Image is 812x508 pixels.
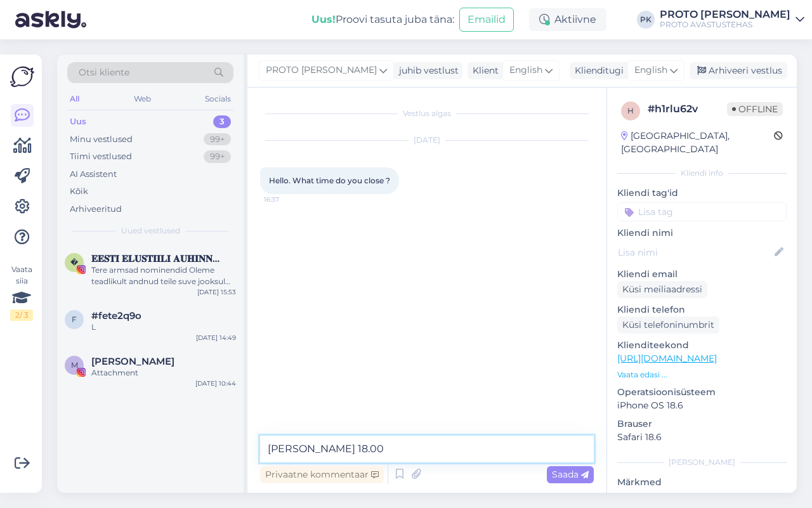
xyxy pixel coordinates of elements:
[617,457,787,468] div: [PERSON_NAME]
[91,310,141,322] span: #fete2q9o
[617,431,787,444] p: Safari 18.6
[617,339,787,352] p: Klienditeekond
[660,20,790,30] div: PROTO AVASTUSTEHAS
[195,379,236,388] div: [DATE] 10:44
[10,264,33,321] div: Vaata siia
[459,8,514,32] button: Emailid
[91,367,236,379] div: Attachment
[617,417,787,431] p: Brauser
[617,476,787,489] p: Märkmed
[264,195,311,204] span: 16:37
[79,66,129,79] span: Otsi kliente
[637,11,655,29] div: PK
[70,257,78,267] span: �
[266,63,377,77] span: PROTO [PERSON_NAME]
[552,469,589,480] span: Saada
[196,333,236,342] div: [DATE] 14:49
[617,353,717,364] a: [URL][DOMAIN_NAME]
[617,167,787,179] div: Kliendi info
[70,150,132,163] div: Tiimi vestlused
[617,386,787,399] p: Operatsioonisüsteem
[617,303,787,316] p: Kliendi telefon
[70,203,122,216] div: Arhiveeritud
[621,129,774,156] div: [GEOGRAPHIC_DATA], [GEOGRAPHIC_DATA]
[660,10,790,20] div: PROTO [PERSON_NAME]
[617,268,787,281] p: Kliendi email
[91,322,236,333] div: L
[260,108,594,119] div: Vestlus algas
[617,226,787,240] p: Kliendi nimi
[634,63,667,77] span: English
[627,106,634,115] span: h
[91,264,236,287] div: Tere armsad nominendid Oleme teadlikult andnud teile suve jooksul võimaluse veidi puhata [PERSON_...
[121,225,180,237] span: Uued vestlused
[509,63,542,77] span: English
[690,62,787,79] div: Arhiveeri vestlus
[660,10,804,30] a: PROTO [PERSON_NAME]PROTO AVASTUSTEHAS
[260,436,594,462] textarea: [PERSON_NAME] 18.00
[204,133,231,146] div: 99+
[72,315,77,324] span: f
[70,168,117,181] div: AI Assistent
[70,115,86,128] div: Uus
[260,134,594,146] div: [DATE]
[67,91,82,107] div: All
[204,150,231,163] div: 99+
[617,369,787,381] p: Vaata edasi ...
[71,360,78,370] span: M
[197,287,236,297] div: [DATE] 15:53
[260,466,384,483] div: Privaatne kommentaar
[468,64,499,77] div: Klient
[617,186,787,200] p: Kliendi tag'id
[617,399,787,412] p: iPhone OS 18.6
[648,101,727,117] div: # h1rlu62v
[311,12,454,27] div: Proovi tasuta juba täna:
[727,102,783,116] span: Offline
[618,245,772,259] input: Lisa nimi
[570,64,624,77] div: Klienditugi
[394,64,459,77] div: juhib vestlust
[617,281,707,298] div: Küsi meiliaadressi
[269,176,390,185] span: Hello. What time do you close ?
[529,8,606,31] div: Aktiivne
[91,356,174,367] span: Marilyn Jurman
[131,91,154,107] div: Web
[10,309,33,321] div: 2 / 3
[10,65,34,89] img: Askly Logo
[213,115,231,128] div: 3
[617,202,787,221] input: Lisa tag
[70,133,133,146] div: Minu vestlused
[202,91,233,107] div: Socials
[311,13,336,25] b: Uus!
[91,253,223,264] span: 𝐄𝐄𝐒𝐓𝐈 𝐄𝐋𝐔𝐒𝐓𝐈𝐈𝐋𝐈 𝐀𝐔𝐇𝐈𝐍𝐍𝐀𝐃
[617,316,719,334] div: Küsi telefoninumbrit
[70,185,88,198] div: Kõik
